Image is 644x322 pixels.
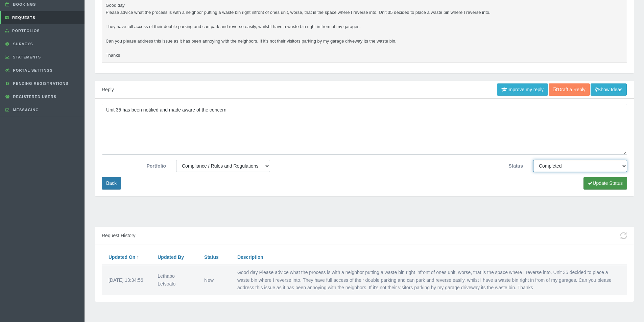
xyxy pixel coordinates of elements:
span: Messaging [11,108,39,112]
div: Reply [95,81,634,99]
div: Request History [95,227,634,245]
span: Surveys [11,42,33,46]
td: [DATE] 13:34:56 [102,265,151,295]
td: New [197,265,231,295]
span: Portfolios [10,29,40,33]
label: Status [454,160,528,170]
a: Updated By [158,254,184,260]
button: Improve my reply [497,83,548,96]
a: Status [204,254,219,260]
button: Draft a Reply [549,83,590,96]
a: Updated On [109,254,135,260]
span: Portal Settings [11,68,53,72]
button: Show Ideas [591,83,627,96]
span: Registered Users [11,95,56,99]
span: Requests [10,16,35,20]
span: Bookings [11,2,36,6]
a: Back [102,177,121,190]
td: Lethabo Letsoalo [151,265,197,295]
span: Pending Registrations [11,81,69,85]
td: Good day Please advice what the process is with a neighbor putting a waste bin right infront of o... [231,265,627,295]
label: Portfolio [97,160,171,170]
button: Update Status [583,177,627,190]
a: Description [237,254,263,260]
span: Statements [11,55,41,59]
